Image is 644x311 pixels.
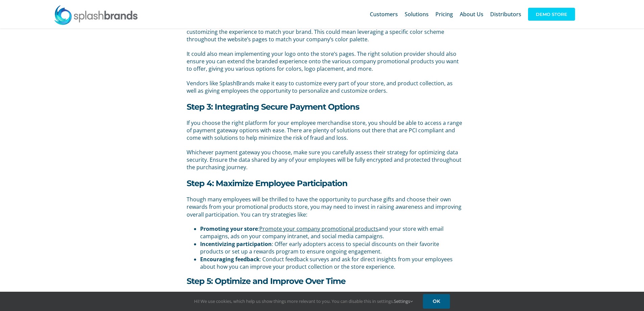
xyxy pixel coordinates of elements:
b: Step 3: Integrating Secure Payment Options [187,102,359,112]
p: Whichever payment gateway you choose, make sure you carefully assess their strategy for optimizin... [187,149,462,171]
span: Hi! We use cookies, which help us show things more relevant to you. You can disable this in setti... [194,298,413,304]
a: Distributors [490,3,521,25]
p: If you choose the right platform for your employee merchandise store, you should be able to acces... [187,119,462,142]
b: Step 4: Maximize Employee Participation [187,178,348,188]
span: Solutions [405,12,429,17]
span: DEMO STORE [528,8,575,21]
a: Settings [394,298,413,304]
li: : Offer early adopters access to special discounts on their favorite products or set up a rewards... [200,240,462,256]
a: OK [423,294,450,309]
p: Though many employees will be thrilled to have the opportunity to purchase gifts and choose their... [187,196,462,218]
a: Promote your company promotional products [259,225,378,232]
nav: Main Menu Sticky [370,3,575,25]
a: Pricing [435,3,453,25]
span: About Us [460,12,483,17]
p: Vendors like SplashBrands make it easy to customize every part of your store, and product collect... [187,80,462,95]
b: Encouraging feedback [200,256,260,263]
span: Customers [370,12,398,17]
span: Distributors [490,12,521,17]
a: Customers [370,3,398,25]
a: DEMO STORE [528,3,575,25]
img: SplashBrands.com Logo [54,5,138,25]
p: It could also mean implementing your logo onto the store’s pages. The right solution provider sho... [187,50,462,73]
b: Incentivizing participation [200,240,272,248]
li: : Conduct feedback surveys and ask for direct insights from your employees about how you can impr... [200,256,462,271]
b: Step 5: Optimize and Improve Over Time [187,276,345,286]
b: Promoting your store [200,225,258,232]
p: Once you have the platform you need to develop your employee merchandise store, the next step is ... [187,20,462,43]
span: Pricing [435,12,453,17]
li: : and your store with email campaigns, ads on your company intranet, and social media campaigns. [200,225,462,240]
